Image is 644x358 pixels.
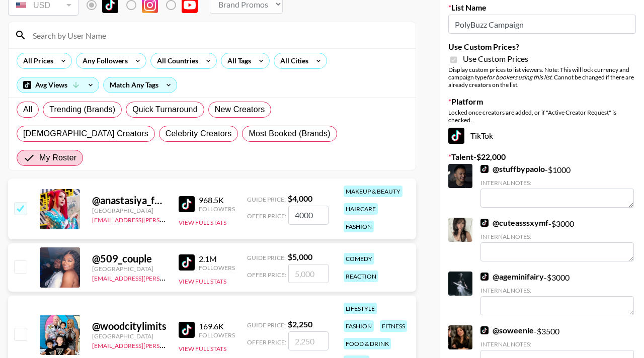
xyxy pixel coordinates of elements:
[247,196,286,203] span: Guide Price:
[274,53,310,68] div: All Cities
[199,254,235,264] div: 2.1M
[487,73,551,81] em: for bookers using this list
[344,338,391,349] div: food & drink
[179,278,226,285] button: View Full Stats
[23,104,32,116] span: All
[23,128,148,140] span: [DEMOGRAPHIC_DATA] Creators
[104,77,177,93] div: Match Any Tags
[480,165,489,173] img: TikTok
[247,338,286,346] span: Offer Price:
[288,252,312,261] strong: $ 5,000
[448,109,636,124] div: Locked once creators are added, or if "Active Creator Request" is checked.
[247,321,286,329] span: Guide Price:
[344,186,403,197] div: makeup & beauty
[448,42,636,52] label: Use Custom Prices?
[247,271,286,279] span: Offer Price:
[344,203,378,215] div: haircare
[247,212,286,220] span: Offer Price:
[380,320,407,332] div: fitness
[480,219,489,227] img: TikTok
[17,77,99,93] div: Avg Views
[480,287,634,294] div: Internal Notes:
[221,53,253,68] div: All Tags
[92,194,167,207] div: @ anastasiya_fukkacumi1
[344,221,374,232] div: fashion
[480,164,634,208] div: - $ 1000
[463,54,528,64] span: Use Custom Prices
[179,322,195,338] img: TikTok
[39,152,76,164] span: My Roster
[480,164,545,174] a: @stuffbypaolo
[480,218,634,261] div: - $ 3000
[288,331,329,350] input: 2,250
[480,272,544,282] a: @ageminifairy
[132,104,198,116] span: Quick Turnaround
[344,320,374,332] div: fashion
[247,254,286,261] span: Guide Price:
[76,53,130,68] div: Any Followers
[17,53,55,68] div: All Prices
[92,214,241,224] a: [EMAIL_ADDRESS][PERSON_NAME][DOMAIN_NAME]
[92,207,167,214] div: [GEOGRAPHIC_DATA]
[199,195,235,205] div: 968.5K
[92,320,167,332] div: @ woodcitylimits
[448,3,636,13] label: List Name
[199,205,235,213] div: Followers
[480,179,634,187] div: Internal Notes:
[92,265,167,273] div: [GEOGRAPHIC_DATA]
[480,218,548,228] a: @cuteasssxymf
[92,340,241,349] a: [EMAIL_ADDRESS][PERSON_NAME][DOMAIN_NAME]
[49,104,115,116] span: Trending (Brands)
[344,253,374,264] div: comedy
[480,326,489,334] img: TikTok
[179,196,195,212] img: TikTok
[344,303,377,314] div: lifestyle
[92,252,167,265] div: @ 509_couple
[151,53,200,68] div: All Countries
[92,273,241,282] a: [EMAIL_ADDRESS][PERSON_NAME][DOMAIN_NAME]
[179,254,195,271] img: TikTok
[480,233,634,240] div: Internal Notes:
[448,97,636,107] label: Platform
[199,264,235,272] div: Followers
[249,128,330,140] span: Most Booked (Brands)
[288,206,329,225] input: 4,000
[344,271,378,282] div: reaction
[480,340,634,348] div: Internal Notes:
[448,66,636,88] div: Display custom prices to list viewers. Note: This will lock currency and campaign type . Cannot b...
[199,321,235,331] div: 169.6K
[480,272,634,315] div: - $ 3000
[179,345,226,352] button: View Full Stats
[448,152,636,162] label: Talent - $ 22,000
[288,264,329,283] input: 5,000
[179,219,226,226] button: View Full Stats
[480,325,534,335] a: @soweenie
[480,273,489,281] img: TikTok
[27,27,410,43] input: Search by User Name
[166,128,232,140] span: Celebrity Creators
[215,104,265,116] span: New Creators
[448,128,464,144] img: TikTok
[448,128,636,144] div: TikTok
[288,319,312,329] strong: $ 2,250
[92,332,167,340] div: [GEOGRAPHIC_DATA]
[199,331,235,339] div: Followers
[288,194,312,203] strong: $ 4,000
